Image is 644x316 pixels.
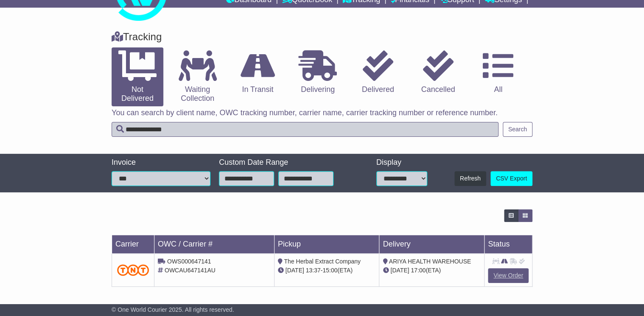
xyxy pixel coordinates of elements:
span: The Herbal Extract Company [284,258,361,265]
span: OWS000647141 [167,258,211,265]
td: OWC / Carrier # [154,235,274,254]
div: Invoice [112,158,210,167]
div: Display [376,158,428,167]
button: Refresh [454,171,486,186]
p: You can search by client name, OWC tracking number, carrier name, carrier tracking number or refe... [112,108,532,118]
img: TNT_Domestic.png [117,264,149,276]
span: OWCAU647141AU [165,267,216,274]
td: Status [484,235,532,254]
a: Waiting Collection [172,47,224,106]
div: Tracking [107,31,537,43]
div: - (ETA) [278,266,376,275]
td: Delivery [379,235,484,254]
a: Delivered [352,47,404,97]
button: Search [503,122,532,137]
a: Delivering [292,47,344,97]
span: ARIYA HEALTH WAREHOUSE [389,258,471,265]
div: (ETA) [383,266,481,275]
a: View Order [488,268,529,283]
div: Custom Date Range [219,158,353,167]
span: 17:00 [411,267,426,274]
span: [DATE] [390,267,409,274]
a: CSV Export [490,171,532,186]
a: In Transit [232,47,283,97]
span: 15:00 [322,267,337,274]
td: Pickup [274,235,379,254]
span: [DATE] [286,267,304,274]
span: © One World Courier 2025. All rights reserved. [112,306,234,313]
a: Not Delivered [112,47,163,106]
a: Cancelled [412,47,464,97]
td: Carrier [112,235,154,254]
span: 13:37 [306,267,321,274]
a: All [472,47,524,97]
